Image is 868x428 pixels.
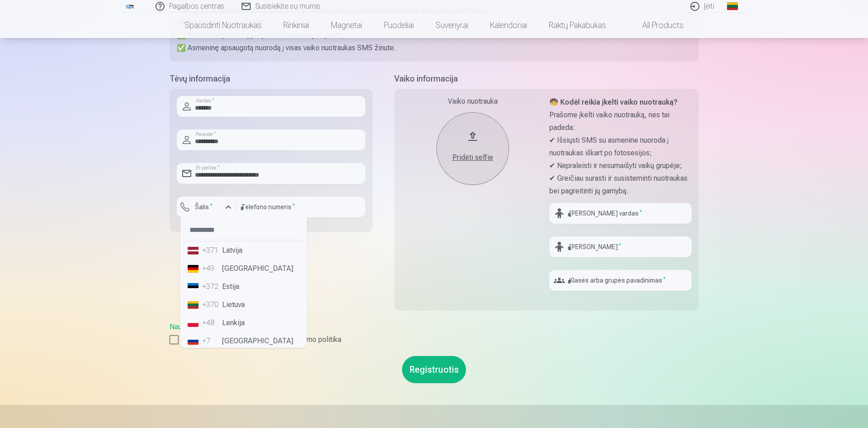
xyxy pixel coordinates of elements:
li: Lietuva [184,296,303,314]
img: /fa2 [125,4,135,9]
p: ✅ Asmeninę apsaugotą nuorodą į visas vaiko nuotraukas SMS žinute. [177,42,692,54]
li: Estija [184,278,303,296]
a: Magnetai [320,13,373,38]
li: Latvija [184,241,303,260]
div: +370 [202,299,220,310]
div: +48 [202,317,220,328]
p: ✔ Greičiau surasti ir susisteminti nuotraukas bei pagreitinti jų gamybą. [549,172,692,197]
a: Spausdinti nuotraukas [174,13,272,38]
div: +7 [202,336,220,346]
a: Raktų pakabukas [538,13,617,38]
label: Sutinku su Naudotojo sutartimi ir privatumo politika [170,334,699,345]
h5: Vaiko informacija [394,72,699,85]
li: [GEOGRAPHIC_DATA] [184,332,303,350]
button: Šalis* [177,197,236,217]
div: Pridėti selfie [446,152,500,163]
h5: Tėvų informacija [170,72,373,85]
div: , [170,322,699,345]
a: All products [617,13,694,38]
a: Suvenyrai [425,13,479,38]
a: Kalendoriai [479,13,538,38]
p: Prašome įkelti vaiko nuotrauką, nes tai padeda: [549,109,692,134]
a: Rinkiniai [272,13,320,38]
button: Pridėti selfie [436,112,509,185]
a: Naudotojo sutartis [170,322,227,331]
div: +371 [202,245,220,256]
p: ✔ Nepraleisti ir nesumaišyti vaikų grupėje; [549,159,692,172]
li: [GEOGRAPHIC_DATA] [184,260,303,278]
label: Šalis [191,202,216,212]
p: ✔ Išsiųsti SMS su asmenine nuoroda į nuotraukas iškart po fotosesijos; [549,134,692,159]
button: Registruotis [402,356,466,383]
strong: 🧒 Kodėl reikia įkelti vaiko nuotrauką? [549,98,678,106]
a: Puodeliai [373,13,425,38]
div: +372 [202,281,220,292]
li: Lenkija [184,314,303,332]
div: +49 [202,263,220,274]
div: Vaiko nuotrauka [402,96,544,107]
